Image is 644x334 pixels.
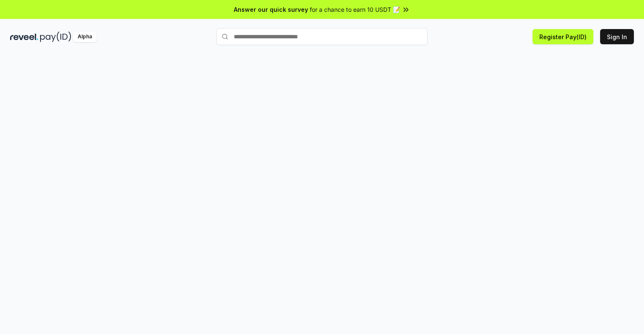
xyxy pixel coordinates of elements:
[40,32,71,42] img: pay_id
[73,32,97,42] div: Alpha
[10,32,38,42] img: reveel_dark
[533,29,593,44] button: Register Pay(ID)
[234,5,308,14] span: Answer our quick survey
[600,29,634,44] button: Sign In
[310,5,400,14] span: for a chance to earn 10 USDT 📝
